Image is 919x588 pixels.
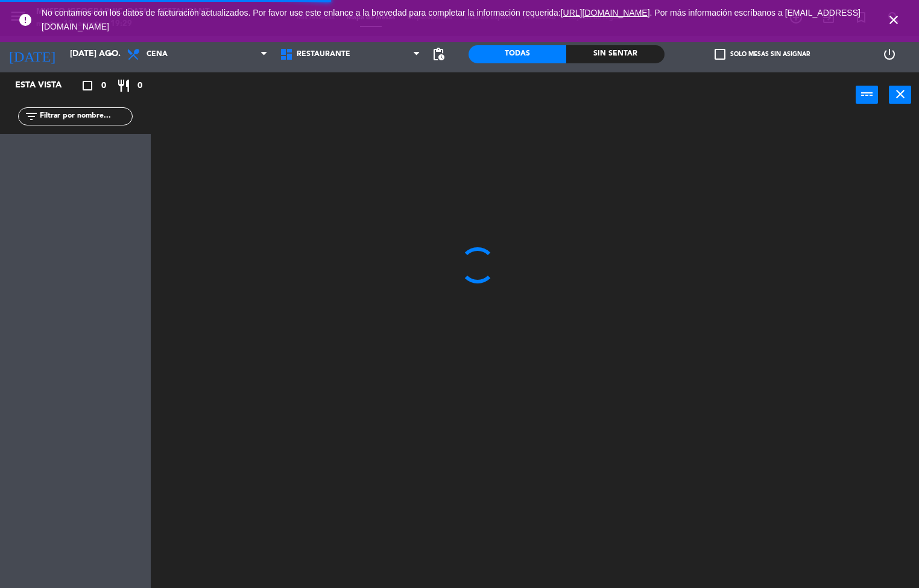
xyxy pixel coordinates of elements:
i: power_settings_new [882,47,897,62]
i: error [18,13,33,27]
span: 0 [101,79,106,93]
span: 0 [137,79,142,93]
span: pending_actions [431,47,446,62]
span: check_box_outline_blank [715,49,725,60]
i: close [893,87,908,101]
label: Solo mesas sin asignar [715,49,810,60]
span: Restaurante [297,50,350,58]
span: Cena [147,50,168,58]
a: . Por más información escríbanos a [EMAIL_ADDRESS][DOMAIN_NAME] [42,8,861,31]
i: filter_list [24,109,39,124]
button: power_input [856,86,878,104]
input: Filtrar por nombre... [39,110,132,123]
div: Esta vista [6,78,87,93]
i: arrow_drop_down [103,47,118,62]
div: Sin sentar [566,45,664,63]
i: crop_square [80,78,95,93]
i: restaurant [116,78,131,93]
button: close [889,86,911,104]
i: close [886,13,901,27]
div: Todas [469,45,566,63]
a: [URL][DOMAIN_NAME] [561,8,650,17]
span: No contamos con los datos de facturación actualizados. Por favor use este enlance a la brevedad p... [42,8,861,31]
i: power_input [860,87,874,101]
